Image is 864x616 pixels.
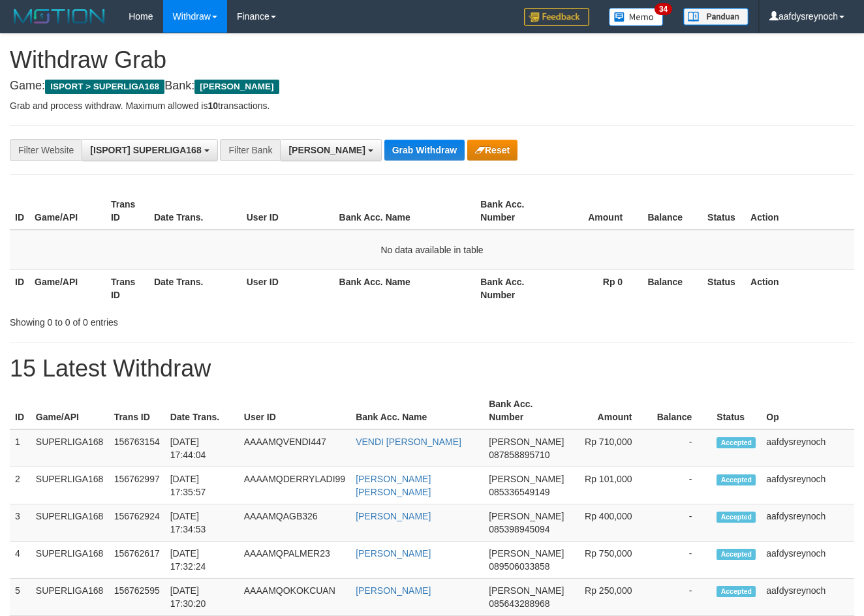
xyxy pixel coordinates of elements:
td: aafdysreynoch [761,429,854,467]
th: User ID [241,269,334,307]
th: Rp 0 [551,269,642,307]
span: Accepted [717,474,756,485]
td: Rp 250,000 [569,579,651,616]
button: [ISPORT] SUPERLIGA168 [82,139,217,161]
th: Action [745,192,854,230]
span: [PERSON_NAME] [489,437,564,447]
td: SUPERLIGA168 [31,429,109,467]
th: User ID [241,192,334,230]
span: [PERSON_NAME] [489,511,564,521]
th: Bank Acc. Name [334,269,476,307]
th: Game/API [29,269,106,307]
td: Rp 101,000 [569,467,651,504]
td: Rp 710,000 [569,429,651,467]
img: panduan.png [683,8,748,25]
td: AAAAMQDERRYLADI99 [239,467,350,504]
p: Grab and process withdraw. Maximum allowed is transactions. [10,99,854,112]
th: Date Trans. [149,269,241,307]
span: [ISPORT] SUPERLIGA168 [90,145,201,155]
th: Game/API [31,392,109,429]
td: - [651,467,711,504]
a: [PERSON_NAME] [356,548,431,559]
td: SUPERLIGA168 [31,467,109,504]
td: 156762997 [109,467,165,504]
td: AAAAMQPALMER23 [239,542,350,579]
span: [PERSON_NAME] [489,474,564,484]
span: Accepted [717,549,756,560]
span: ISPORT > SUPERLIGA168 [45,80,164,94]
span: Accepted [717,512,756,523]
a: [PERSON_NAME] [356,511,431,521]
th: Amount [551,192,642,230]
td: aafdysreynoch [761,542,854,579]
td: 2 [10,467,31,504]
td: 156762595 [109,579,165,616]
td: AAAAMQOKOKCUAN [239,579,350,616]
a: [PERSON_NAME] [356,585,431,596]
td: SUPERLIGA168 [31,504,109,542]
a: VENDI [PERSON_NAME] [356,437,461,447]
th: Bank Acc. Number [475,192,551,230]
div: Filter Bank [220,139,280,161]
td: aafdysreynoch [761,467,854,504]
td: AAAAMQAGB326 [239,504,350,542]
th: ID [10,192,29,230]
td: SUPERLIGA168 [31,542,109,579]
td: 4 [10,542,31,579]
img: Feedback.jpg [524,8,589,26]
span: Copy 085336549149 to clipboard [489,487,549,497]
td: 1 [10,429,31,467]
button: Reset [467,140,517,161]
th: Balance [651,392,711,429]
td: Rp 400,000 [569,504,651,542]
td: 156762617 [109,542,165,579]
th: Trans ID [106,269,149,307]
a: [PERSON_NAME] [PERSON_NAME] [356,474,431,497]
td: Rp 750,000 [569,542,651,579]
th: Trans ID [106,192,149,230]
span: [PERSON_NAME] [288,145,365,155]
span: Accepted [717,437,756,448]
th: User ID [239,392,350,429]
th: Bank Acc. Number [475,269,551,307]
img: Button%20Memo.svg [609,8,664,26]
strong: 10 [208,100,218,111]
td: - [651,579,711,616]
td: 156762924 [109,504,165,542]
th: Status [702,269,745,307]
th: Bank Acc. Number [484,392,569,429]
td: SUPERLIGA168 [31,579,109,616]
td: 156763154 [109,429,165,467]
span: Copy 089506033858 to clipboard [489,561,549,572]
td: aafdysreynoch [761,579,854,616]
th: Bank Acc. Name [334,192,476,230]
td: 5 [10,579,31,616]
td: [DATE] 17:32:24 [165,542,239,579]
th: Bank Acc. Name [350,392,484,429]
th: Amount [569,392,651,429]
th: Balance [642,192,702,230]
td: aafdysreynoch [761,504,854,542]
td: 3 [10,504,31,542]
img: MOTION_logo.png [10,7,109,26]
span: Copy 085398945094 to clipboard [489,524,549,534]
th: Op [761,392,854,429]
button: [PERSON_NAME] [280,139,381,161]
span: [PERSON_NAME] [194,80,279,94]
th: Date Trans. [165,392,239,429]
h1: 15 Latest Withdraw [10,356,854,382]
td: AAAAMQVENDI447 [239,429,350,467]
td: [DATE] 17:44:04 [165,429,239,467]
span: [PERSON_NAME] [489,585,564,596]
td: [DATE] 17:34:53 [165,504,239,542]
span: Copy 085643288968 to clipboard [489,598,549,609]
span: 34 [655,3,672,15]
td: - [651,429,711,467]
h4: Game: Bank: [10,80,854,93]
td: [DATE] 17:30:20 [165,579,239,616]
th: ID [10,269,29,307]
div: Showing 0 to 0 of 0 entries [10,311,350,329]
span: Copy 087858895710 to clipboard [489,450,549,460]
span: [PERSON_NAME] [489,548,564,559]
td: - [651,542,711,579]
